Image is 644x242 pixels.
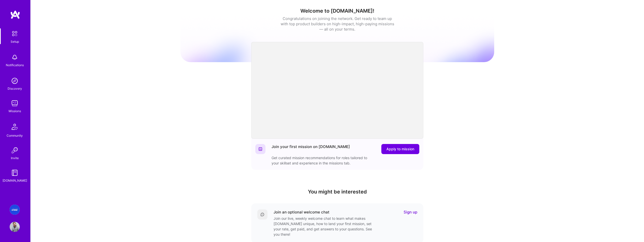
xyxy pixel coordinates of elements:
img: teamwork [10,98,20,108]
img: User Avatar [10,222,20,232]
div: Community [7,133,23,138]
div: Get curated mission recommendations for roles tailored to your skillset and experience in the mis... [272,155,373,166]
div: Congratulations on joining the network. Get ready to team up with top product builders on high-im... [280,16,394,32]
img: discovery [10,76,20,86]
div: Missions [9,108,21,114]
img: KPMG: UX for Valari [10,205,20,215]
img: Website [258,147,262,151]
img: Invite [10,145,20,155]
a: Sign up [404,209,417,215]
div: Notifications [6,62,24,68]
div: Join our live, weekly welcome chat to learn what makes [DOMAIN_NAME] unique, how to land your fir... [274,216,375,237]
h1: Welcome to [DOMAIN_NAME]! [180,8,494,14]
img: Community [9,121,21,133]
div: Setup [11,39,19,44]
div: Join your first mission on [DOMAIN_NAME] [272,144,350,154]
span: Apply to mission [386,147,414,152]
img: bell [10,52,20,62]
img: Comment [260,212,264,216]
img: logo [10,10,20,19]
h4: You might be interested [251,189,423,195]
img: guide book [10,168,20,178]
button: Apply to mission [381,144,419,154]
a: KPMG: UX for Valari [8,205,21,215]
img: setup [9,28,20,39]
div: [DOMAIN_NAME] [3,178,27,183]
a: User Avatar [8,222,21,232]
div: Discovery [8,86,22,91]
iframe: video [251,42,423,139]
div: Join an optional welcome chat [274,209,329,215]
div: Invite [11,155,19,161]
